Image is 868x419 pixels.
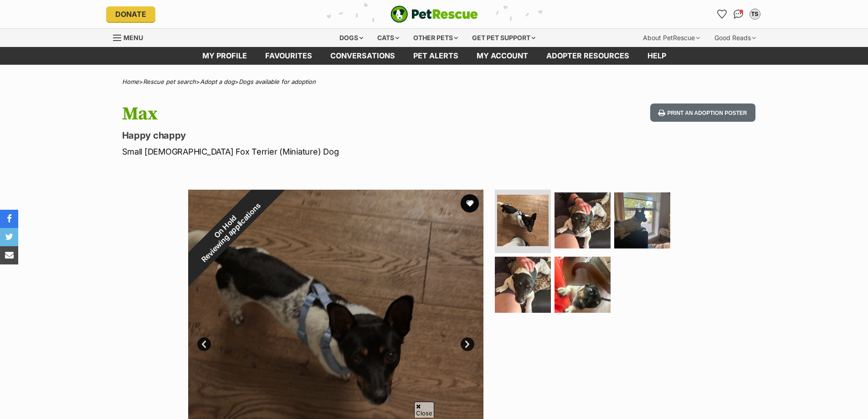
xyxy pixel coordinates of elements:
[256,47,321,65] a: Favourites
[467,47,537,65] a: My account
[731,7,746,21] a: Conversations
[404,47,467,65] a: Pet alerts
[106,6,155,22] a: Donate
[715,7,762,21] ul: Account quick links
[461,337,474,351] a: Next
[750,10,760,19] div: TS
[163,164,293,295] div: On Hold
[461,194,479,212] button: favourite
[637,29,706,47] div: About PetRescue
[193,47,256,65] a: My profile
[495,257,551,313] img: Photo of Max
[197,337,211,351] a: Prev
[239,78,316,85] a: Dogs available for adoption
[614,192,670,248] img: Photo of Max
[122,129,508,142] p: Happy chappy
[122,78,139,85] a: Home
[122,145,508,158] p: Small [DEMOGRAPHIC_DATA] Fox Terrier (Miniature) Dog
[371,29,406,47] div: Cats
[734,10,743,19] img: chat-41dd97257d64d25036548639549fe6c8038ab92f7586957e7f3b1b290dea8141.svg
[555,257,611,313] img: Photo of Max
[200,201,262,264] span: Reviewing applications
[113,29,149,45] a: Menu
[333,29,370,47] div: Dogs
[414,402,434,418] span: Close
[748,7,762,21] button: My account
[123,34,143,41] span: Menu
[390,5,478,23] img: logo-e224e6f780fb5917bec1dbf3a21bbac754714ae5b6737aabdf751b685950b380.svg
[390,5,478,23] a: PetRescue
[715,7,729,21] a: Favourites
[497,195,549,246] img: Photo of Max
[407,29,464,47] div: Other pets
[200,78,235,85] a: Adopt a dog
[122,103,508,124] h1: Max
[99,78,769,85] div: > > >
[466,29,542,47] div: Get pet support
[321,47,404,65] a: conversations
[555,192,611,248] img: Photo of Max
[638,47,675,65] a: Help
[708,29,762,47] div: Good Reads
[537,47,638,65] a: Adopter resources
[143,78,196,85] a: Rescue pet search
[650,103,755,122] button: Print an adoption poster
